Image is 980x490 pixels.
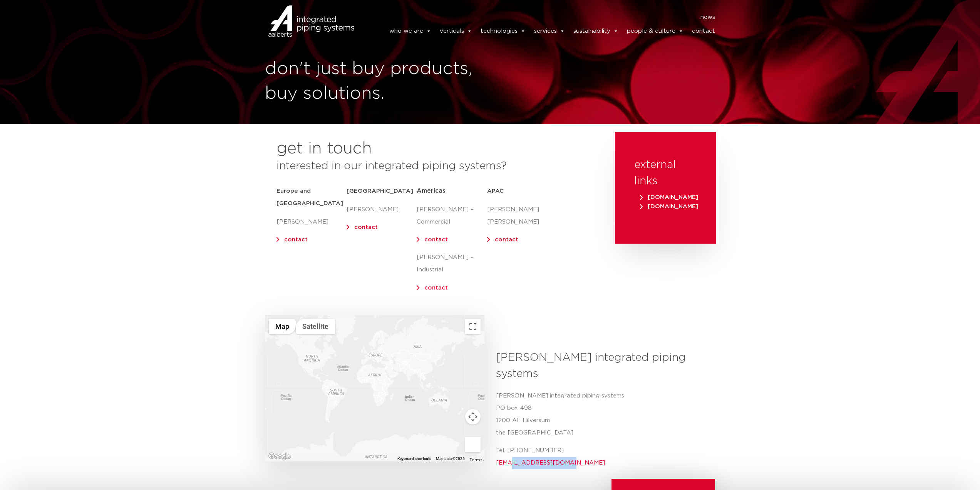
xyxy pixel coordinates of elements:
p: [PERSON_NAME] integrated piping systems PO box 498 1200 AL Hilversum the [GEOGRAPHIC_DATA] [496,390,710,439]
a: people & culture [627,24,683,39]
h5: APAC [487,185,557,197]
strong: Europe and [GEOGRAPHIC_DATA] [276,188,343,206]
a: [EMAIL_ADDRESS][DOMAIN_NAME] [496,460,605,466]
a: contact [495,237,518,242]
button: Map camera controls [465,409,481,424]
a: contact [424,285,448,291]
a: verticals [440,24,472,39]
a: contact [284,237,308,242]
a: who we are [389,24,431,39]
span: [DOMAIN_NAME] [640,204,699,209]
p: [PERSON_NAME] [PERSON_NAME] [487,204,557,228]
h2: get in touch [276,140,372,158]
h1: don't just buy products, buy solutions. [265,57,486,106]
nav: Menu [366,11,715,24]
img: Google [267,451,292,461]
a: contact [424,237,448,242]
a: Open this area in Google Maps (opens a new window) [267,451,292,461]
button: Keyboard shortcuts [397,456,431,461]
button: Show street map [269,319,296,334]
button: Drag Pegman onto the map to open Street View [465,437,481,452]
h3: external links [634,157,697,189]
button: Show satellite imagery [296,319,335,334]
span: Americas [417,188,446,194]
a: technologies [481,24,526,39]
p: [PERSON_NAME] [347,204,417,216]
a: news [700,11,715,24]
a: sustainability [573,24,618,39]
a: [DOMAIN_NAME] [638,194,700,200]
h5: [GEOGRAPHIC_DATA] [347,185,417,197]
h3: [PERSON_NAME] integrated piping systems [496,350,710,382]
button: Toggle fullscreen view [465,319,481,334]
p: [PERSON_NAME] – Commercial [417,204,487,228]
a: contact [692,24,715,39]
a: [DOMAIN_NAME] [638,204,700,209]
p: [PERSON_NAME] [276,216,347,228]
h3: interested in our integrated piping systems? [276,158,596,174]
p: Tel. [PHONE_NUMBER] [496,445,710,469]
a: services [534,24,565,39]
p: [PERSON_NAME] – Industrial [417,251,487,276]
span: Map data ©2025 [436,456,465,461]
a: contact [354,224,378,230]
a: Terms (opens in new tab) [469,458,482,462]
span: [DOMAIN_NAME] [640,194,699,200]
